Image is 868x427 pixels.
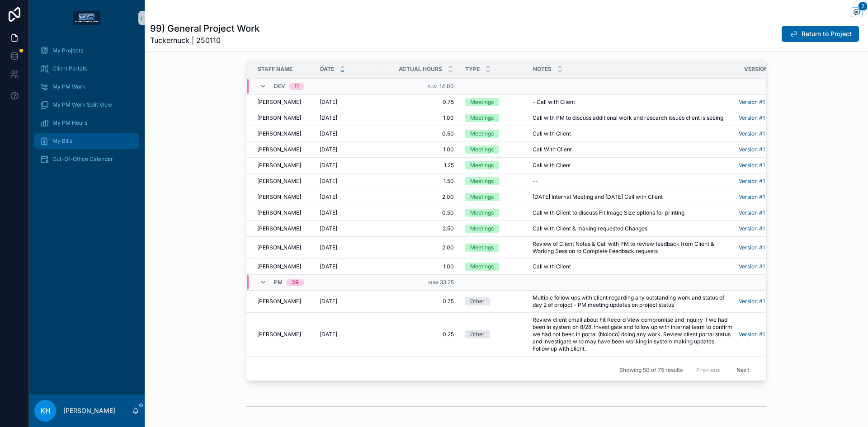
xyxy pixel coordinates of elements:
span: 0.50 [387,209,454,216]
span: 0.25 [387,331,454,338]
a: Version #1 | 99) General Project Work [739,209,814,216]
a: Client Portals [34,61,139,77]
a: Version #1 | 99) General Project Work [739,146,814,153]
button: Next [730,363,755,377]
span: My PM Hours [52,119,87,127]
span: [DATE] Internal Meeting and [DATE] Call with Client [533,193,663,201]
span: [PERSON_NAME] [257,225,301,232]
div: 11 [294,83,299,90]
span: Call With Client [533,146,572,153]
span: My PM Work Split View [52,101,112,108]
span: My Bills [52,137,72,145]
span: [PERSON_NAME] [257,263,301,270]
a: Version #1 | 99) General Project Work [739,225,814,232]
a: Version #1 | 99) General Project Work [739,178,814,185]
span: Type [465,66,480,73]
span: [DATE] [320,162,337,169]
span: [DATE] [320,99,337,106]
a: Version #1 | 99) General Project Work [739,298,814,305]
span: Actual Hours [399,66,442,73]
span: My PM Work [52,83,85,90]
span: Return to Project [802,29,852,38]
a: Version #1 | 99) General Project Work [739,99,814,106]
a: Version #1 | 99) General Project Work [739,263,814,270]
div: Meetings [470,263,494,271]
span: 14.00 [439,83,454,89]
span: Call with Client [533,130,571,137]
span: Version #1 | 99) General Project Work [739,331,814,338]
p: [PERSON_NAME] [63,406,115,415]
span: 33.25 [440,279,454,286]
span: Version [744,66,768,73]
span: Call with Client & making requested Changes [533,225,647,232]
span: 1.25 [387,162,454,169]
span: 0.75 [387,99,454,106]
span: [PERSON_NAME] [257,193,301,201]
span: 0.50 [387,130,454,137]
h1: 99) General Project Work [150,22,259,35]
span: [PERSON_NAME] [257,146,301,153]
span: [DATE] [320,225,337,232]
div: Other [470,297,485,305]
span: - Call with Client [533,99,575,106]
span: [PERSON_NAME] [257,114,301,122]
span: Date [320,66,334,73]
span: PM [274,279,283,286]
span: [PERSON_NAME] [257,331,301,338]
span: 0.75 [387,298,454,305]
img: App logo [73,11,100,25]
div: Other [470,330,485,338]
span: Call with Client [533,263,571,270]
span: Tuckernuck | 250110 [150,35,259,46]
span: KH [40,405,51,416]
span: [DATE] [320,298,337,305]
span: Review of Client Notes & Call with PM to review feedback from Client & Working Session to Complet... [533,240,733,255]
span: [PERSON_NAME] [257,130,301,137]
span: 1.50 [387,178,454,185]
div: Meetings [470,177,494,185]
a: Out-Of-Office Calendar [34,151,139,167]
span: Version #1 | 99) General Project Work [739,193,814,201]
div: Meetings [470,209,494,217]
span: -- [533,178,538,185]
a: Version #1 | 99) General Project Work [739,130,814,137]
a: Version #1 | 99) General Project Work [739,162,814,169]
a: My PM Work [34,79,139,95]
span: 2.50 [387,225,454,232]
span: [DATE] [320,193,337,201]
span: 2 [858,2,868,11]
a: Version #1 | 99) General Project Work [739,244,814,251]
span: [PERSON_NAME] [257,244,301,251]
div: Meetings [470,161,494,169]
div: Meetings [470,145,494,154]
span: Call with PM to discuss additional work and research issues client is seeing [533,114,723,122]
span: [DATE] [320,130,337,137]
span: [PERSON_NAME] [257,162,301,169]
span: [DATE] [320,146,337,153]
span: Showing 50 of 75 results [619,366,683,373]
a: My Projects [34,42,139,59]
span: [PERSON_NAME] [257,99,301,106]
span: 1.00 [387,146,454,153]
div: Meetings [470,225,494,233]
span: [PERSON_NAME] [257,178,301,185]
div: Meetings [470,130,494,138]
span: Out-Of-Office Calendar [52,155,113,163]
small: Sum [428,84,438,89]
span: 2.00 [387,244,454,251]
span: [PERSON_NAME] [257,209,301,216]
span: Call with Client to discuss Fit Image Size options for printing [533,209,684,216]
div: Meetings [470,193,494,201]
span: [DATE] [320,244,337,251]
div: 39 [292,279,299,286]
a: My PM Hours [34,115,139,131]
